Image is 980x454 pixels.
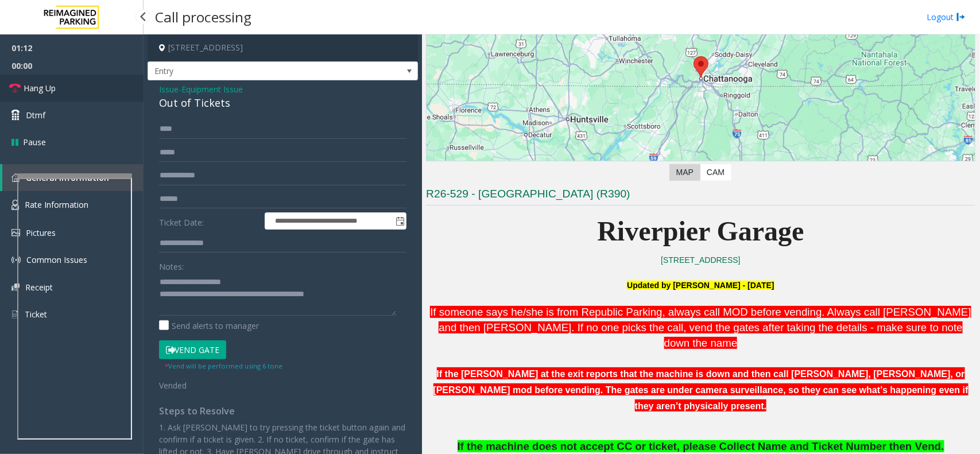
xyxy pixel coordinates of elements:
[159,406,406,417] h4: Steps to Resolve
[149,3,257,31] h3: Call processing
[23,136,46,148] span: Pause
[433,369,969,410] b: If the [PERSON_NAME] at the exit reports that the machine is down and then call [PERSON_NAME], [P...
[148,62,363,80] span: Entry
[956,11,966,23] img: logout
[627,281,774,290] font: Updated by [PERSON_NAME] - [DATE]
[24,82,56,94] span: Hang Up
[179,84,243,95] span: -
[26,172,109,183] span: General Information
[439,306,971,348] span: . Always call [PERSON_NAME] and then [PERSON_NAME]. If no one picks the call, vend the gates afte...
[159,95,406,111] div: Out of Tickets
[159,380,187,391] span: Vended
[426,187,975,205] h3: R26-529 - [GEOGRAPHIC_DATA] (R390)
[597,216,804,246] span: Riverpier Garage
[181,83,243,95] span: Equipment Issue
[458,440,944,452] span: If the machine does not accept CC or ticket, please Collect Name and Ticket Number then Vend.
[156,212,262,230] label: Ticket Date:
[159,83,179,95] span: Issue
[11,284,20,291] img: 'icon'
[694,56,708,77] div: 201 East Aquarium Way, Chattanooga, TN
[393,213,406,229] span: Toggle popup
[927,11,966,23] a: Logout
[2,164,144,191] a: General Information
[669,164,700,181] label: Map
[700,164,731,181] label: CAM
[148,34,418,61] h4: [STREET_ADDRESS]
[11,255,21,265] img: 'icon'
[26,109,45,121] span: Dtmf
[11,229,20,236] img: 'icon'
[159,320,259,332] label: Send alerts to manager
[165,362,282,370] small: Vend will be performed using 6 tone
[430,306,822,318] span: If someone says he/she is from Republic Parking, always call MOD before vending
[661,255,740,265] a: [STREET_ADDRESS]
[159,340,226,360] button: Vend Gate
[11,173,20,182] img: 'icon'
[11,309,19,320] img: 'icon'
[159,257,184,273] label: Notes:
[11,200,19,210] img: 'icon'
